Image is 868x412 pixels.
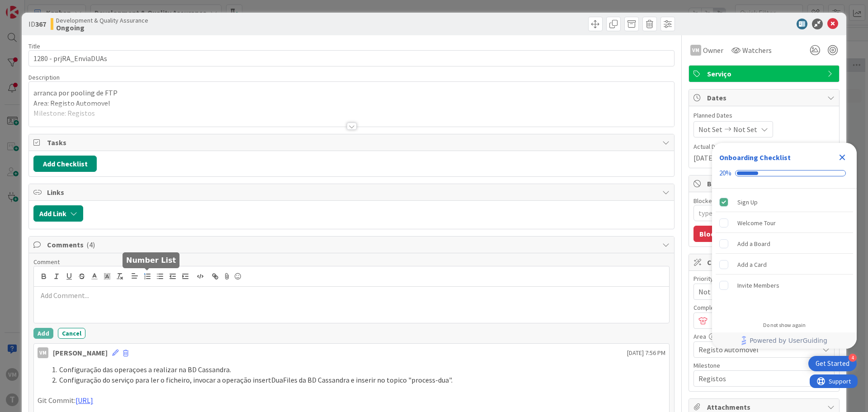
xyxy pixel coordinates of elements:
span: Comments [47,239,658,250]
span: Actual Dates [693,142,835,152]
label: Blocked Reason [693,197,737,205]
div: 20% [719,169,731,177]
div: [PERSON_NAME] [53,347,108,358]
div: Checklist items [712,189,857,316]
div: Add a Card is incomplete. [716,255,853,275]
p: arranca por pooling de FTP [33,88,670,98]
span: [DATE] [693,152,715,163]
button: Add [33,328,53,339]
label: Title [28,42,40,50]
span: Serviço [707,68,823,79]
span: Tasks [47,137,658,148]
span: Custom Fields [707,257,823,268]
div: Sign Up [737,197,758,208]
span: Watchers [742,45,772,56]
span: Dates [707,92,823,103]
b: Ongoing [56,24,148,31]
div: Invite Members is incomplete. [716,275,853,295]
li: Configuração das operaçoes a realizar na BD Cassandra. [48,365,665,375]
div: Welcome Tour [737,218,776,228]
span: Registos [698,372,814,385]
button: Cancel [58,328,85,339]
input: type card name here... [28,50,675,66]
button: Add Link [33,205,83,222]
span: Support [19,1,41,12]
div: Area [693,333,835,340]
span: Links [47,187,658,198]
b: 367 [35,19,46,28]
li: Configuração do serviço para ler o ficheiro, invocar a operação insertDuaFiles da BD Cassandra e ... [48,375,665,385]
p: Git Commit: [38,395,665,406]
span: Registo Automóvel [698,343,814,356]
div: VM [690,45,701,56]
div: Do not show again [763,322,806,329]
div: Add a Card [737,259,767,270]
div: VM [38,347,48,358]
span: Owner [703,45,723,56]
a: [URL] [75,396,93,405]
span: Powered by UserGuiding [750,335,827,346]
h5: Number List [126,256,176,265]
a: Powered by UserGuiding [717,332,852,349]
div: Add a Board is incomplete. [716,234,853,254]
span: Planned Dates [693,111,835,120]
span: Comment [33,258,60,266]
button: Add Checklist [33,156,97,172]
div: Milestone [693,362,835,369]
span: ( 4 ) [86,240,95,249]
span: Not Set [733,124,757,135]
span: Block [707,178,823,189]
div: Add a Board [737,238,770,249]
span: ID [28,19,46,29]
span: [DATE] 7:56 PM [627,348,665,358]
button: Block [693,226,724,242]
span: Development & Quality Assurance [56,17,148,24]
div: Welcome Tour is incomplete. [716,213,853,233]
span: Not Set [698,285,814,298]
div: 4 [849,354,857,362]
div: Priority [693,275,835,282]
div: Checklist progress: 20% [719,169,849,177]
span: Not Set [698,124,722,135]
div: Checklist Container [712,143,857,349]
div: Close Checklist [835,150,849,165]
div: Get Started [816,359,849,368]
span: Description [28,73,60,81]
div: Open Get Started checklist, remaining modules: 4 [808,356,857,371]
div: Sign Up is complete. [716,192,853,212]
p: Area: Registo Automovel [33,98,670,109]
div: Invite Members [737,280,779,291]
div: Footer [712,332,857,349]
div: Complexidade [693,304,835,311]
div: Onboarding Checklist [719,152,791,163]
